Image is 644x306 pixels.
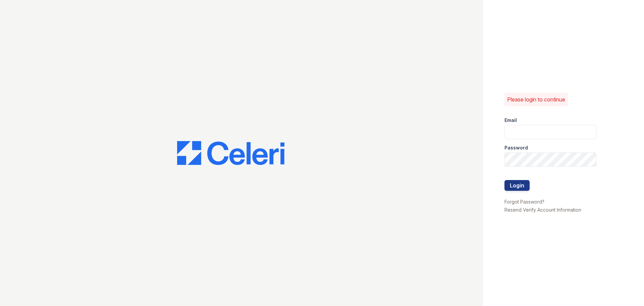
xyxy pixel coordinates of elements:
a: Forgot Password? [504,199,544,205]
img: CE_Logo_Blue-a8612792a0a2168367f1c8372b55b34899dd931a85d93a1a3d3e32e68fde9ad4.png [177,141,284,165]
button: Login [504,180,530,191]
label: Email [504,117,517,124]
p: Please login to continue [507,95,565,103]
label: Password [504,144,528,151]
a: Resend Verify Account Information [504,207,581,213]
